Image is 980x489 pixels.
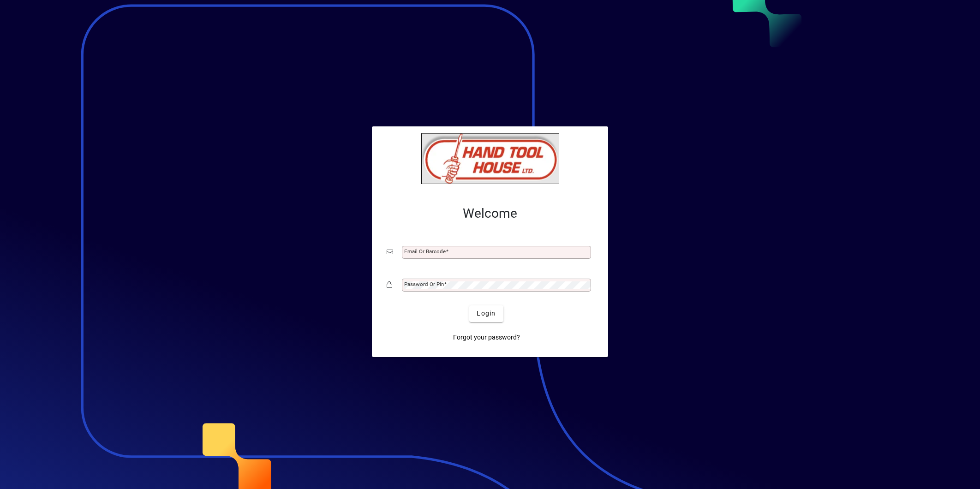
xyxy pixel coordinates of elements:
h2: Welcome [387,206,593,221]
button: Login [469,305,503,322]
mat-label: Email or Barcode [404,248,446,255]
a: Forgot your password? [449,329,524,346]
mat-label: Password or Pin [404,281,444,287]
span: Login [477,309,496,318]
span: Forgot your password? [453,333,520,342]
